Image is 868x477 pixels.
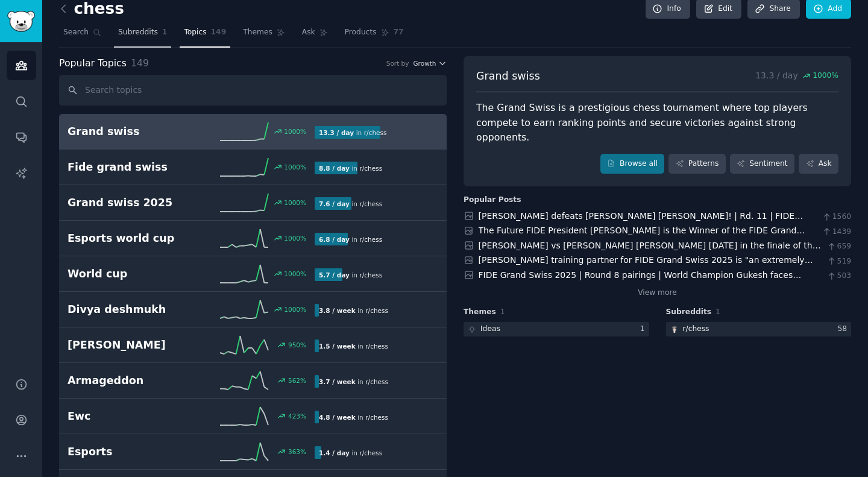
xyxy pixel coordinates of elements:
a: Ask [799,154,838,174]
span: 519 [826,256,851,267]
a: [PERSON_NAME] vs [PERSON_NAME] [PERSON_NAME] [DATE] in the finale of the FIDE Grand Swiss 2025 !!! [479,241,821,263]
span: r/ chess [365,378,388,385]
div: Ideas [480,324,500,335]
a: Ideas1 [464,322,649,337]
span: 149 [131,57,149,69]
div: in [315,197,386,210]
div: 58 [837,324,851,335]
a: World cup1000%5.7 / dayin r/chess [59,256,447,292]
b: 1.5 / week [319,343,356,350]
span: 1000 % [813,71,838,81]
a: Grand swiss1000%13.3 / dayin r/chess [59,114,447,150]
span: Subreddits [118,27,158,38]
a: [PERSON_NAME] defeats [PERSON_NAME] [PERSON_NAME]! | Rd. 11 | FIDE Grand Swiss 2025 [479,211,804,233]
a: Esports363%1.4 / dayin r/chess [59,434,447,470]
span: 1560 [822,212,851,223]
div: 950 % [288,341,306,349]
b: 4.8 / week [319,414,356,421]
span: 77 [394,27,404,38]
div: 562 % [288,376,306,385]
div: in [315,233,386,245]
a: The Future FIDE President [PERSON_NAME] is the Winner of the FIDE Grand Swiss 2025! 🏆 [479,226,805,248]
div: in [315,126,391,139]
h2: Grand swiss [68,124,191,139]
span: r/ chess [359,271,382,279]
span: Themes [464,307,496,318]
span: 1 [500,308,505,316]
span: Products [345,27,377,38]
a: View more [638,288,677,299]
span: r/ chess [365,343,388,350]
b: 3.8 / week [319,307,356,314]
div: in [315,411,392,423]
div: in [315,304,392,317]
h2: [PERSON_NAME] [68,338,191,353]
a: Products77 [341,23,408,48]
div: 1 [640,324,649,335]
div: 1000 % [284,234,306,242]
div: in [315,446,386,459]
div: 1000 % [284,305,306,314]
b: 5.7 / day [319,271,350,279]
span: r/ chess [359,200,382,207]
b: 3.7 / week [319,378,356,385]
div: 423 % [288,412,306,420]
a: Topics149 [180,23,230,48]
a: Fide grand swiss1000%8.8 / dayin r/chess [59,150,447,185]
span: Topics [184,27,206,38]
span: Growth [413,59,436,68]
b: 1.4 / day [319,449,350,456]
img: chess [670,325,679,333]
div: Sort by [386,59,409,68]
div: in [315,340,392,352]
span: 149 [211,27,227,38]
div: 1000 % [284,127,306,136]
span: r/ chess [365,307,388,314]
a: Armageddon562%3.7 / weekin r/chess [59,363,447,399]
div: 363 % [288,447,306,456]
b: 8.8 / day [319,165,350,172]
span: Search [63,27,89,38]
a: Ewc423%4.8 / weekin r/chess [59,399,447,434]
h2: Esports world cup [68,231,191,246]
div: in [315,375,392,388]
span: 503 [826,271,851,282]
span: r/ chess [364,129,387,136]
span: r/ chess [359,449,382,456]
a: Subreddits1 [114,23,171,48]
div: in [315,268,386,281]
a: Search [59,23,105,48]
a: FIDE Grand Swiss 2025 | Round 8 pairings | World Champion Gukesh faces Women's World Cup Winner [... [479,270,802,292]
div: 1000 % [284,163,306,171]
span: 659 [826,241,851,252]
img: GummySearch logo [7,11,35,32]
a: Themes [239,23,289,48]
a: [PERSON_NAME] training partner for FIDE Grand Swiss 2025 is "an extremely strong player" who's st... [479,255,813,277]
div: The Grand Swiss is a prestigious chess tournament where top players compete to earn ranking point... [476,101,838,145]
div: in [315,162,386,174]
span: 1439 [822,227,851,238]
a: Patterns [668,154,725,174]
div: r/ chess [683,324,709,335]
b: 6.8 / day [319,236,350,243]
div: 1000 % [284,198,306,207]
a: chessr/chess58 [666,322,852,337]
span: r/ chess [359,236,382,243]
b: 7.6 / day [319,200,350,207]
span: Grand swiss [476,69,540,84]
h2: Fide grand swiss [68,160,191,175]
span: Themes [243,27,272,38]
span: r/ chess [365,414,388,421]
span: Subreddits [666,307,712,318]
a: Esports world cup1000%6.8 / dayin r/chess [59,221,447,256]
button: Growth [413,59,447,68]
span: r/ chess [359,165,382,172]
h2: Ewc [68,409,191,424]
span: 1 [715,308,720,316]
h2: Grand swiss 2025 [68,195,191,210]
a: [PERSON_NAME]950%1.5 / weekin r/chess [59,327,447,363]
a: Grand swiss 20251000%7.6 / dayin r/chess [59,185,447,221]
span: 1 [162,27,168,38]
span: Ask [302,27,315,38]
a: Ask [298,23,332,48]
